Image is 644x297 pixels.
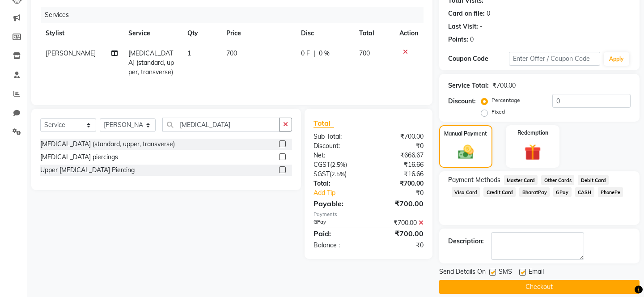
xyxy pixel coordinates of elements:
[123,23,182,43] th: Service
[354,23,394,43] th: Total
[332,161,345,168] span: 2.5%
[369,141,430,151] div: ₹0
[307,160,369,170] div: ( )
[504,175,538,185] span: Master Card
[369,198,430,209] div: ₹700.00
[499,267,512,278] span: SMS
[40,165,135,175] div: Upper [MEDICAL_DATA] Piercing
[452,187,480,197] span: Visa Card
[369,179,430,188] div: ₹700.00
[444,130,487,138] label: Manual Payment
[314,49,315,58] span: |
[448,9,485,18] div: Card on file:
[517,129,548,137] label: Redemption
[307,179,369,188] div: Total:
[307,198,369,209] div: Payable:
[448,54,509,64] div: Coupon Code
[307,218,369,228] div: GPay
[369,151,430,160] div: ₹666.67
[307,170,369,179] div: ( )
[314,161,330,169] span: CGST
[439,267,486,278] span: Send Details On
[448,81,489,90] div: Service Total:
[331,170,345,178] span: 2.5%
[491,108,505,116] label: Fixed
[448,22,478,31] div: Last Visit:
[491,96,520,104] label: Percentage
[369,228,430,239] div: ₹700.00
[448,35,468,44] div: Points:
[598,187,623,197] span: PhonePe
[221,23,295,43] th: Price
[509,52,600,66] input: Enter Offer / Coupon Code
[492,81,516,90] div: ₹700.00
[529,267,544,278] span: Email
[307,228,369,239] div: Paid:
[46,49,96,57] span: [PERSON_NAME]
[369,218,430,228] div: ₹700.00
[394,23,424,43] th: Action
[296,23,354,43] th: Disc
[187,49,191,57] span: 1
[453,143,479,161] img: _cash.svg
[307,151,369,160] div: Net:
[575,187,594,197] span: CASH
[41,7,430,23] div: Services
[314,170,330,178] span: SGST
[319,49,330,58] span: 0 %
[480,22,483,31] div: -
[369,170,430,179] div: ₹16.66
[226,49,237,57] span: 700
[487,9,490,18] div: 0
[448,237,484,246] div: Description:
[519,187,550,197] span: BharatPay
[301,49,310,58] span: 0 F
[307,132,369,141] div: Sub Total:
[448,97,476,106] div: Discount:
[307,241,369,250] div: Balance :
[307,188,379,198] a: Add Tip
[553,187,572,197] span: GPay
[439,280,640,294] button: Checkout
[162,118,280,132] input: Search or Scan
[541,175,574,185] span: Other Cards
[448,175,500,185] span: Payment Methods
[40,153,118,162] div: [MEDICAL_DATA] piercings
[578,175,609,185] span: Debit Card
[40,140,175,149] div: [MEDICAL_DATA] (standard, upper, transverse)
[519,142,546,163] img: _gift.svg
[369,241,430,250] div: ₹0
[314,211,424,218] div: Payments
[128,49,174,76] span: [MEDICAL_DATA] (standard, upper, transverse)
[182,23,221,43] th: Qty
[470,35,474,44] div: 0
[359,49,370,57] span: 700
[369,132,430,141] div: ₹700.00
[307,141,369,151] div: Discount:
[40,23,123,43] th: Stylist
[369,160,430,170] div: ₹16.66
[604,52,629,66] button: Apply
[314,119,334,128] span: Total
[483,187,516,197] span: Credit Card
[379,188,430,198] div: ₹0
